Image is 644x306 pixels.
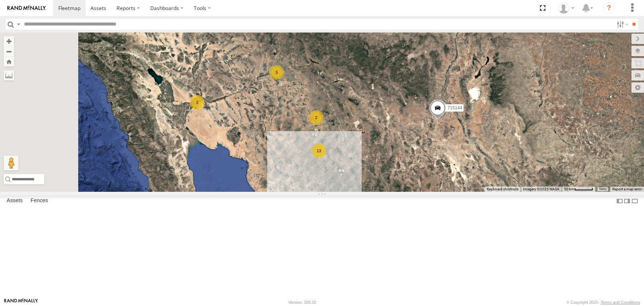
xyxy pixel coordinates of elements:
button: Zoom in [4,36,14,46]
a: Visit our Website [4,299,38,306]
div: © Copyright 2025 - [566,300,640,305]
button: Zoom Home [4,57,14,67]
div: Version: 305.02 [288,300,316,305]
label: Dock Summary Table to the Left [616,195,623,206]
a: Report a map error [612,187,642,191]
label: Fences [27,196,52,206]
div: 13 [311,143,326,158]
span: 715144 [447,105,462,110]
div: 3 [190,95,204,110]
button: Keyboard shortcuts [487,187,519,192]
div: 2 [309,110,324,125]
label: Assets [3,196,26,206]
span: 50 km [564,187,574,191]
label: Map Settings [631,82,644,93]
label: Measure [4,70,14,81]
label: Dock Summary Table to the Right [623,195,631,206]
label: Search Filter Options [614,19,630,30]
button: Map Scale: 50 km per 47 pixels [562,187,595,192]
div: Jason Ham [555,3,577,14]
i: ? [603,2,615,14]
img: rand-logo.svg [7,6,46,11]
button: Drag Pegman onto the map to open Street View [4,156,18,170]
div: 5 [269,65,284,80]
label: Hide Summary Table [631,195,638,206]
label: Search Query [16,19,21,30]
button: Zoom out [4,46,14,57]
span: Imagery ©2025 NASA [523,187,559,191]
a: Terms [599,187,607,190]
a: Terms and Conditions [601,300,640,305]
